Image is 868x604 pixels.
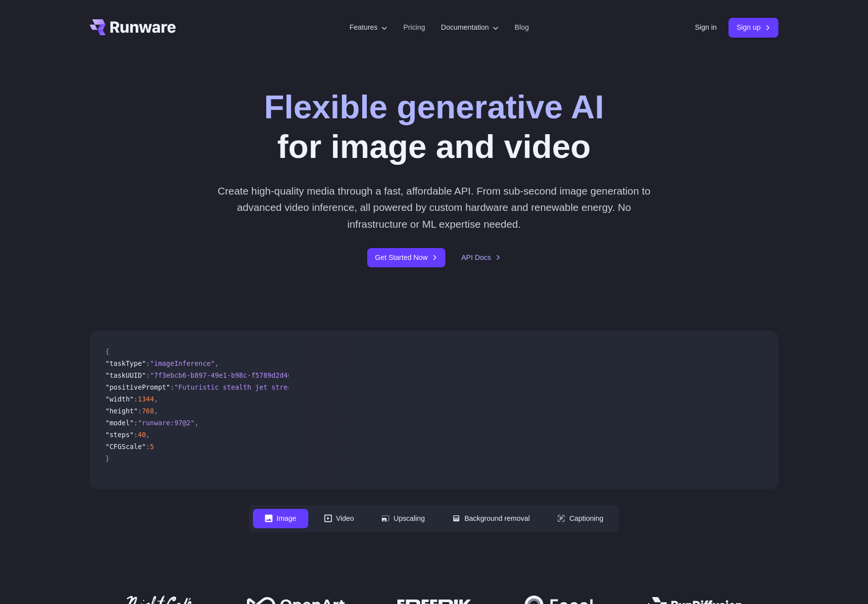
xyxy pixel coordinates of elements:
[90,19,176,35] a: Go to /
[146,359,150,367] span: :
[105,371,146,379] span: "taskUUID"
[367,248,445,267] a: Get Started Now
[150,443,154,451] span: 5
[545,509,615,528] button: Captioning
[215,359,219,367] span: ,
[105,395,134,403] span: "width"
[264,87,604,167] h1: for image and video
[728,18,778,37] a: Sign up
[105,431,134,439] span: "steps"
[134,431,138,439] span: :
[105,359,146,367] span: "taskType"
[105,407,138,415] span: "height"
[105,419,134,427] span: "model"
[150,371,304,379] span: "7f3ebcb6-b897-49e1-b98c-f5789d2d40d7"
[253,509,308,528] button: Image
[174,383,543,391] span: "Futuristic stealth jet streaking through a neon-lit cityscape with glowing purple exhaust"
[146,431,150,439] span: ,
[105,383,170,391] span: "positivePrompt"
[214,183,655,232] p: Create high-quality media through a fast, affordable API. From sub-second image generation to adv...
[515,22,529,33] a: Blog
[150,359,215,367] span: "imageInference"
[403,22,425,33] a: Pricing
[312,509,366,528] button: Video
[349,22,387,33] label: Features
[695,22,717,33] a: Sign in
[105,454,109,462] span: }
[194,419,198,427] span: ,
[146,443,150,451] span: :
[138,395,154,403] span: 1344
[138,431,145,439] span: 40
[142,407,154,415] span: 768
[154,395,158,403] span: ,
[170,383,174,391] span: :
[264,88,604,125] strong: Flexible generative AI
[134,395,138,403] span: :
[138,407,142,415] span: :
[461,252,501,263] a: API Docs
[440,509,541,528] button: Background removal
[105,348,109,355] span: {
[154,407,158,415] span: ,
[138,419,194,427] span: "runware:97@2"
[134,419,138,427] span: :
[441,22,499,33] label: Documentation
[370,509,436,528] button: Upscaling
[105,443,146,451] span: "CFGScale"
[146,371,150,379] span: :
